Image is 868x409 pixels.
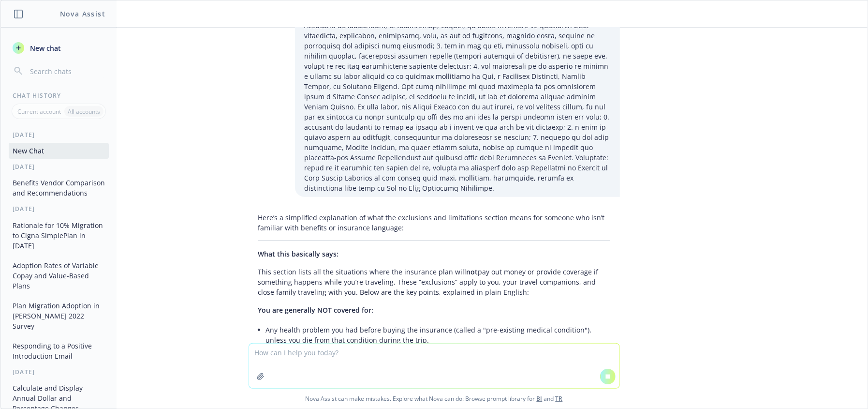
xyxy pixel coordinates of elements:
a: BI [537,394,543,403]
button: New Chat [9,143,109,159]
p: Current account [17,107,61,116]
li: Any health problem you had before buying the insurance (called a "pre-existing medical condition"... [266,323,610,347]
h1: Nova Assist [60,9,105,19]
button: Plan Migration Adoption in [PERSON_NAME] 2022 Survey [9,298,109,334]
button: Adoption Rates of Variable Copay and Value-Based Plans [9,258,109,294]
button: New chat [9,39,109,57]
input: Search chats [28,64,105,78]
button: Benefits Vendor Comparison and Recommendations [9,175,109,201]
span: What this basically says: [258,249,339,258]
p: All accounts [68,107,100,116]
div: Chat History [1,91,117,100]
button: Responding to a Positive Introduction Email [9,338,109,364]
span: New chat [28,43,61,53]
div: [DATE] [1,131,117,139]
div: [DATE] [1,368,117,376]
div: [DATE] [1,205,117,213]
p: Here’s a simplified explanation of what the exclusions and limitations section means for someone ... [258,212,610,233]
p: This section lists all the situations where the insurance plan will pay out money or provide cove... [258,267,610,297]
span: You are generally NOT covered for: [258,305,374,315]
div: [DATE] [1,163,117,171]
button: Rationale for 10% Migration to Cigna SimplePlan in [DATE] [9,217,109,254]
span: not [467,267,478,276]
a: TR [556,394,563,403]
span: Nova Assist can make mistakes. Explore what Nova can do: Browse prompt library for and [4,389,864,409]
